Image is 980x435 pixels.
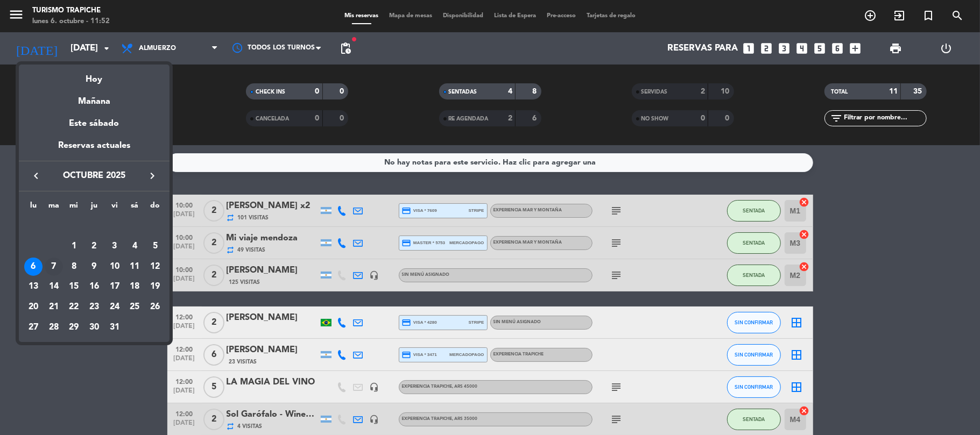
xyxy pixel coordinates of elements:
th: domingo [145,199,165,216]
div: 6 [24,258,43,276]
div: 2 [85,237,103,255]
td: 31 de octubre de 2025 [104,317,125,338]
div: 14 [45,277,63,296]
td: 24 de octubre de 2025 [104,297,125,317]
td: 15 de octubre de 2025 [64,276,84,297]
div: Hoy [19,65,170,87]
td: 18 de octubre de 2025 [125,276,145,297]
td: 7 de octubre de 2025 [44,256,64,277]
div: 11 [125,258,144,276]
div: 30 [85,318,103,337]
td: 5 de octubre de 2025 [145,236,165,256]
div: 26 [146,298,164,316]
td: 14 de octubre de 2025 [44,276,64,297]
div: 31 [105,318,124,337]
td: 9 de octubre de 2025 [84,256,104,277]
th: lunes [23,199,44,216]
th: sábado [125,199,145,216]
td: 10 de octubre de 2025 [104,256,125,277]
td: 8 de octubre de 2025 [64,256,84,277]
th: viernes [104,199,125,216]
th: martes [44,199,64,216]
div: 24 [105,298,124,316]
td: 6 de octubre de 2025 [23,256,44,277]
div: 5 [146,237,164,255]
button: keyboard_arrow_right [143,169,162,183]
div: 20 [24,298,43,316]
th: miércoles [64,199,84,216]
div: 28 [45,318,63,337]
td: 13 de octubre de 2025 [23,276,44,297]
div: 27 [24,318,43,337]
div: 17 [105,277,124,296]
td: 4 de octubre de 2025 [125,236,145,256]
td: 3 de octubre de 2025 [104,236,125,256]
div: 13 [24,277,43,296]
div: 29 [65,318,83,337]
th: jueves [84,199,104,216]
div: Reservas actuales [19,139,170,161]
td: 19 de octubre de 2025 [145,276,165,297]
td: 16 de octubre de 2025 [84,276,104,297]
div: 9 [85,258,103,276]
td: 12 de octubre de 2025 [145,256,165,277]
td: 1 de octubre de 2025 [64,236,84,256]
td: 22 de octubre de 2025 [64,297,84,317]
div: 12 [146,258,164,276]
td: 27 de octubre de 2025 [23,317,44,338]
div: 18 [125,277,144,296]
td: 11 de octubre de 2025 [125,256,145,277]
td: 20 de octubre de 2025 [23,297,44,317]
div: 7 [45,258,63,276]
td: 26 de octubre de 2025 [145,297,165,317]
div: 19 [146,277,164,296]
div: Este sábado [19,109,170,139]
span: octubre 2025 [46,169,143,183]
div: 15 [65,277,83,296]
td: 23 de octubre de 2025 [84,297,104,317]
td: 30 de octubre de 2025 [84,317,104,338]
td: 28 de octubre de 2025 [44,317,64,338]
div: 8 [65,258,83,276]
div: 3 [105,237,124,255]
div: 10 [105,258,124,276]
td: 29 de octubre de 2025 [64,317,84,338]
div: 23 [85,298,103,316]
div: 4 [125,237,144,255]
i: keyboard_arrow_right [146,169,159,182]
div: 22 [65,298,83,316]
button: keyboard_arrow_left [26,169,46,183]
td: 25 de octubre de 2025 [125,297,145,317]
td: 17 de octubre de 2025 [104,276,125,297]
div: Mañana [19,87,170,109]
td: OCT. [23,216,165,236]
div: 1 [65,237,83,255]
div: 25 [125,298,144,316]
div: 16 [85,277,103,296]
td: 2 de octubre de 2025 [84,236,104,256]
i: keyboard_arrow_left [30,169,43,182]
div: 21 [45,298,63,316]
td: 21 de octubre de 2025 [44,297,64,317]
